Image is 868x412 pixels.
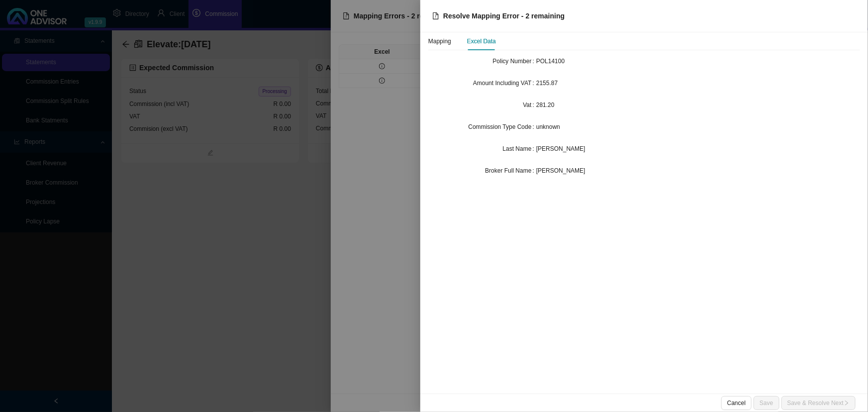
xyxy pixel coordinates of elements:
label: Vat [523,98,536,112]
button: Cancel [721,396,752,410]
label: Amount Including VAT [473,76,536,90]
span: 281.20 [536,102,555,108]
label: Commission Type Code [468,120,536,134]
span: POL14100 [536,58,565,65]
span: [PERSON_NAME] [536,145,585,152]
button: Save & Resolve Nextright [781,396,856,410]
div: Mapping [428,36,451,46]
span: [PERSON_NAME] [536,167,585,174]
div: Excel Data [467,36,496,46]
span: file-exclamation [432,12,439,19]
label: Broker Full Name [485,164,536,178]
label: Last Name [503,142,536,156]
span: unknown [536,123,560,130]
span: Cancel [727,398,746,408]
label: Policy Number [493,54,536,68]
span: Resolve Mapping Error - 2 remaining [443,12,565,20]
span: 2155.87 [536,80,558,87]
button: Save [754,396,779,410]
